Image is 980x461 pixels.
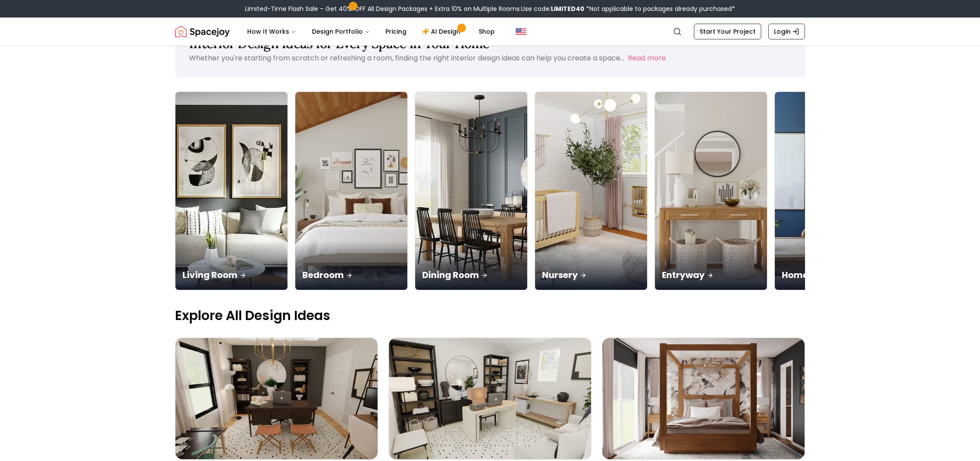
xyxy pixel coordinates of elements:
p: Living Room [182,269,280,281]
img: Nursery [535,92,647,290]
nav: Main [240,23,502,40]
span: *Not applicable to packages already purchased* [584,4,735,13]
p: Whether you're starting from scratch or refreshing a room, finding the right interior design idea... [189,53,624,63]
a: Home OfficeHome Office [774,91,887,290]
button: Read more [628,53,666,63]
a: Living RoomLiving Room [175,91,288,290]
a: Shop [472,23,502,40]
p: Home Office [782,269,880,281]
p: Explore All Design Ideas [175,308,805,324]
img: Living Room [175,92,287,290]
img: Home Office: Elegant Design with Natural Textures [389,338,591,459]
p: Nursery [542,269,640,281]
span: Use code: [521,4,584,13]
img: Entryway [655,92,767,290]
a: BedroomBedroom [295,91,408,290]
a: EntrywayEntryway [654,91,767,290]
img: Home Office [775,92,887,290]
img: United States [516,26,526,37]
a: NurseryNursery [535,91,647,290]
p: Bedroom [302,269,400,281]
img: Home Office: Modern Elegant with Charcoal Accents [175,338,378,459]
img: Dining Room [415,92,527,290]
img: Bedroom [295,92,407,290]
h1: Interior Design Ideas for Every Space in Your Home [189,35,791,51]
img: Spacejoy Logo [175,23,230,40]
a: Dining RoomDining Room [415,91,528,290]
button: Design Portfolio [305,23,377,40]
button: How It Works [240,23,303,40]
a: AI Design [415,23,470,40]
img: Bedroom Classic Elegant with Floral Wallpaper [602,338,805,459]
a: Pricing [378,23,413,40]
p: Dining Room [422,269,520,281]
b: LIMITED40 [551,4,584,13]
div: Limited-Time Flash Sale – Get 40% OFF All Design Packages + Extra 10% on Multiple Rooms. [245,4,735,13]
nav: Global [175,18,805,46]
a: Login [768,24,805,39]
p: Entryway [662,269,760,281]
a: Start Your Project [694,24,761,39]
a: Spacejoy [175,23,230,40]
